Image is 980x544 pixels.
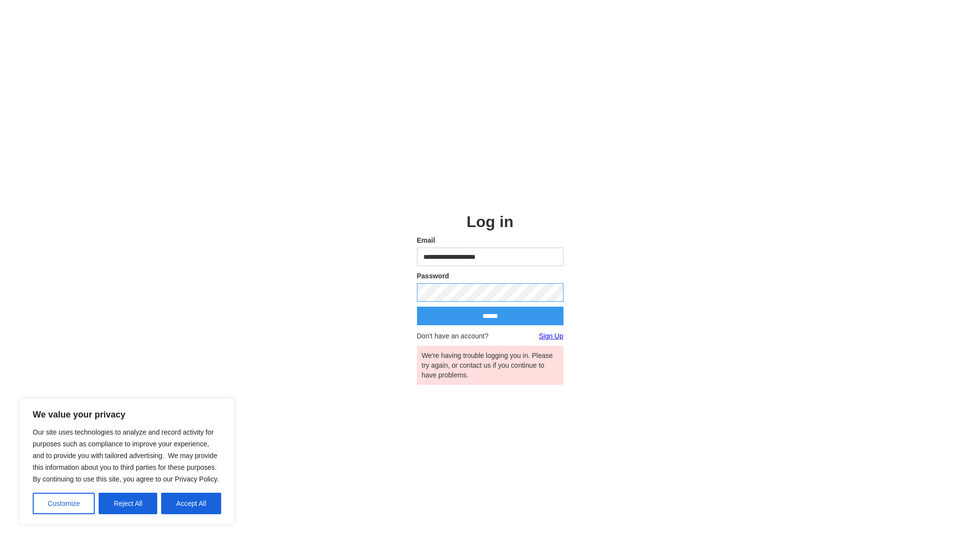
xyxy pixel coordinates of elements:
[417,271,563,281] label: Password
[417,235,563,245] label: Email
[161,493,221,514] button: Accept All
[33,409,221,420] p: We value your privacy
[417,213,563,230] h2: Log in
[33,428,219,483] span: Our site uses technologies to analyze and record activity for purposes such as compliance to impr...
[417,331,489,341] span: Don't have an account?
[539,331,563,341] a: Sign Up
[422,351,559,380] div: We're having trouble logging you in. Please try again, or contact us if you continue to have prob...
[99,493,157,514] button: Reject All
[33,493,95,514] button: Customize
[20,398,234,524] div: We value your privacy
